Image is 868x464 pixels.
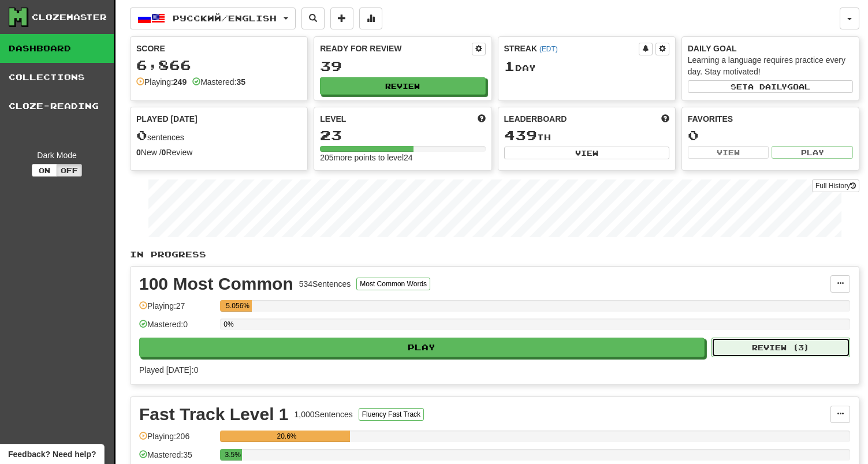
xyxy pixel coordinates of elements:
button: Add sentence to collection [330,8,353,29]
div: 534 Sentences [299,278,351,290]
button: Русский/English [130,8,296,29]
div: sentences [136,128,301,143]
div: 205 more points to level 24 [320,152,485,163]
div: 3.5% [223,449,242,461]
button: Play [139,338,705,357]
div: Learning a language requires practice every day. Stay motivated! [688,54,853,77]
div: 100 Most Common [139,275,293,293]
div: 1,000 Sentences [295,409,353,420]
button: Review [320,77,485,95]
button: Review (3) [711,338,850,357]
div: Ready for Review [320,43,471,54]
p: In Progress [130,249,859,260]
span: Русский / English [173,13,277,23]
div: Favorites [688,113,853,125]
button: Play [772,146,853,159]
div: th [504,128,669,143]
div: Daily Goal [688,43,853,54]
div: Playing: [136,76,187,88]
div: 0 [688,128,853,143]
button: On [32,164,57,177]
button: View [504,147,669,159]
div: 6,866 [136,58,301,72]
button: Most Common Words [356,278,430,290]
div: 20.6% [223,431,349,442]
div: 5.056% [223,300,252,312]
div: 39 [320,59,485,73]
span: Leaderboard [504,113,567,125]
div: Playing: 206 [139,431,214,450]
button: View [688,146,769,159]
span: a daily [748,83,787,91]
button: More stats [359,8,382,29]
span: Open feedback widget [8,448,96,460]
div: Mastered: [192,76,245,88]
strong: 249 [173,77,187,87]
span: 0 [136,127,147,143]
a: Full History [812,179,859,192]
span: Level [320,113,346,125]
span: Played [DATE] [136,113,198,125]
div: Day [504,59,669,74]
strong: 35 [236,77,245,87]
span: Played [DATE]: 0 [139,365,198,375]
div: Streak [504,43,639,54]
div: 23 [320,128,485,143]
div: Playing: 27 [139,300,214,319]
div: Mastered: 0 [139,319,214,338]
span: 1 [504,58,515,74]
button: Off [57,164,82,177]
div: Fast Track Level 1 [139,406,289,423]
span: 439 [504,127,537,143]
div: New / Review [136,147,301,158]
div: Clozemaster [32,12,107,23]
strong: 0 [136,148,141,157]
button: Search sentences [301,8,325,29]
strong: 0 [162,148,166,157]
span: Score more points to level up [478,113,486,125]
div: Dark Mode [9,149,105,161]
span: This week in points, UTC [661,113,669,125]
button: Fluency Fast Track [359,408,424,421]
button: Seta dailygoal [688,80,853,93]
div: Score [136,43,301,54]
a: (EDT) [539,45,558,53]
